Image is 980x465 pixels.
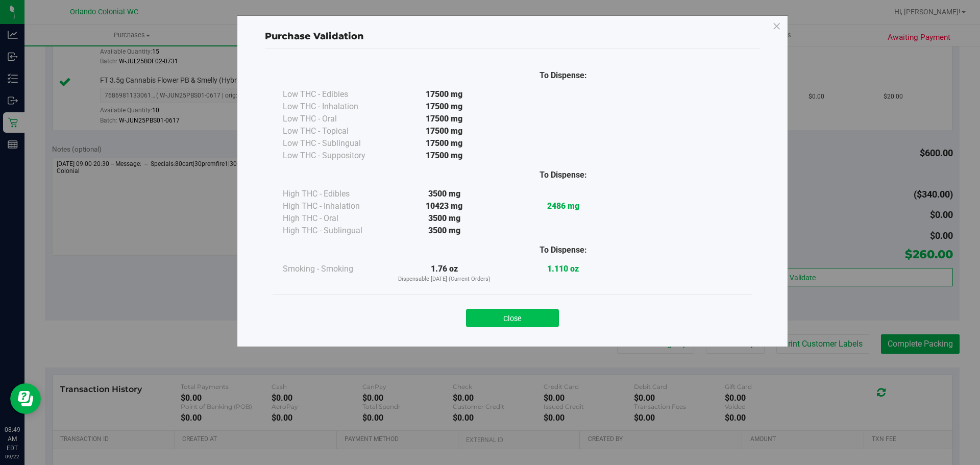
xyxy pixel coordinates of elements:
[10,383,41,414] iframe: Resource center
[385,137,504,150] div: 17500 mg
[283,150,385,162] div: Low THC - Suppository
[283,212,385,225] div: High THC - Oral
[385,225,504,237] div: 3500 mg
[466,309,559,327] button: Close
[265,31,364,42] span: Purchase Validation
[385,212,504,225] div: 3500 mg
[504,244,623,256] div: To Dispense:
[283,263,385,275] div: Smoking - Smoking
[283,113,385,125] div: Low THC - Oral
[385,188,504,200] div: 3500 mg
[385,125,504,137] div: 17500 mg
[283,200,385,212] div: High THC - Inhalation
[504,69,623,82] div: To Dispense:
[547,201,579,211] strong: 2486 mg
[385,101,504,113] div: 17500 mg
[283,125,385,137] div: Low THC - Topical
[385,200,504,212] div: 10423 mg
[385,263,504,284] div: 1.76 oz
[385,275,504,284] p: Dispensable [DATE] (Current Orders)
[504,169,623,181] div: To Dispense:
[547,264,579,274] strong: 1.110 oz
[283,225,385,237] div: High THC - Sublingual
[283,101,385,113] div: Low THC - Inhalation
[385,113,504,125] div: 17500 mg
[283,137,385,150] div: Low THC - Sublingual
[385,88,504,101] div: 17500 mg
[283,88,385,101] div: Low THC - Edibles
[385,150,504,162] div: 17500 mg
[283,188,385,200] div: High THC - Edibles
